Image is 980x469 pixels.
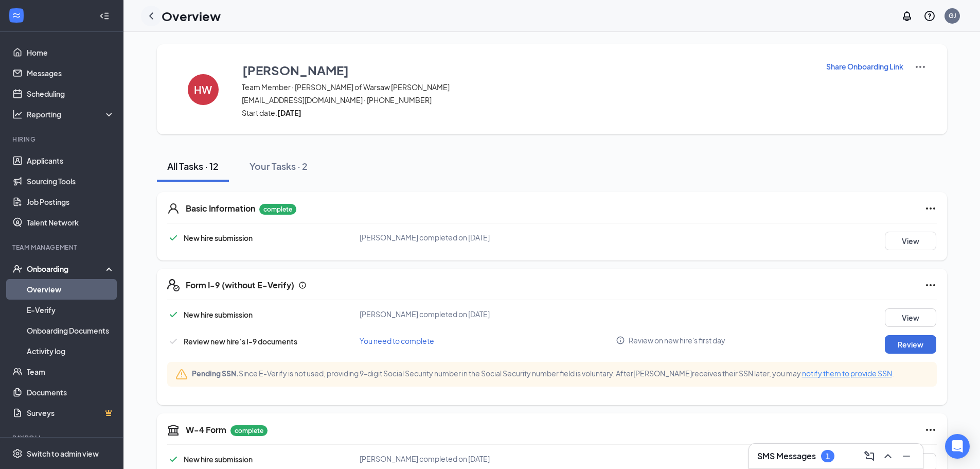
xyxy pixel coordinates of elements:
span: New hire submission [184,310,253,319]
button: Review [885,335,936,354]
span: [EMAIL_ADDRESS][DOMAIN_NAME] · [PHONE_NUMBER] [242,95,813,105]
b: Pending SSN. [192,369,239,378]
svg: Ellipses [924,279,937,291]
svg: ComposeMessage [863,450,876,462]
svg: Settings [12,448,23,459]
div: Your Tasks · 2 [250,160,308,172]
svg: QuestionInfo [923,10,936,22]
span: New hire submission [184,233,253,242]
h5: Form I-9 (without E-Verify) [186,280,294,291]
a: Overview [27,279,115,300]
button: HW [177,61,229,118]
a: Talent Network [27,212,115,233]
a: Home [27,42,115,63]
span: Start date: [242,108,813,118]
svg: ChevronLeft [145,10,157,22]
a: Documents [27,382,115,403]
div: 1 [826,452,830,461]
div: Reporting [27,109,115,119]
a: Activity log [27,341,115,361]
button: View [885,232,936,250]
svg: Ellipses [924,424,937,436]
span: [PERSON_NAME] completed on [DATE] [360,454,490,463]
svg: FormI9EVerifyIcon [167,279,180,291]
strong: [DATE] [277,108,301,117]
div: Payroll [12,433,113,442]
h3: [PERSON_NAME] [242,61,349,79]
h5: Basic Information [186,203,255,214]
span: Team Member · [PERSON_NAME] of Warsaw [PERSON_NAME] [242,82,813,92]
svg: Checkmark [167,335,180,348]
svg: TaxGovernmentIcon [167,424,180,436]
h3: SMS Messages [757,450,816,462]
div: Hiring [12,135,113,144]
svg: Ellipses [924,202,937,215]
svg: UserCheck [12,264,23,274]
a: Scheduling [27,83,115,104]
div: Onboarding [27,264,106,274]
svg: Checkmark [167,232,180,244]
button: Minimize [898,448,915,464]
button: [PERSON_NAME] [242,61,813,79]
svg: User [167,202,180,215]
svg: Checkmark [167,453,180,465]
span: You need to complete [360,336,434,345]
svg: Checkmark [167,308,180,321]
svg: Info [298,281,307,289]
h5: W-4 Form [186,424,226,436]
svg: Analysis [12,109,23,119]
a: SurveysCrown [27,403,115,423]
button: ComposeMessage [861,448,878,464]
span: Since E-Verify is not used, providing 9-digit Social Security number in the Social Security numbe... [192,368,894,378]
a: Onboarding Documents [27,320,115,341]
svg: Collapse [99,11,110,21]
span: New hire submission [184,455,253,464]
div: All Tasks · 12 [167,160,219,172]
span: [PERSON_NAME] completed on [DATE] [360,233,490,242]
h4: HW [194,86,212,93]
a: Job Postings [27,192,115,212]
div: GJ [949,11,956,20]
a: Team [27,361,115,382]
a: Sourcing Tools [27,171,115,192]
p: complete [230,425,268,436]
svg: Info [616,336,625,345]
svg: Warning [175,368,188,380]
p: complete [259,204,296,215]
button: View [885,308,936,327]
div: Switch to admin view [27,448,99,459]
p: Share Onboarding Link [826,61,903,72]
h1: Overview [162,7,221,25]
span: notify them to provide SSN [802,369,892,378]
svg: Minimize [900,450,913,462]
a: Messages [27,63,115,83]
button: Share Onboarding Link [826,61,904,72]
div: Team Management [12,243,113,252]
img: More Actions [914,61,926,73]
svg: ChevronUp [882,450,894,462]
span: Review new hire’s I-9 documents [184,337,297,346]
svg: Notifications [901,10,913,22]
div: Open Intercom Messenger [945,434,970,459]
a: E-Verify [27,300,115,320]
span: [PERSON_NAME] completed on [DATE] [360,309,490,319]
svg: WorkstreamLogo [11,10,22,21]
span: Review on new hire's first day [629,335,725,345]
button: ChevronUp [880,448,896,464]
a: Applicants [27,150,115,171]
